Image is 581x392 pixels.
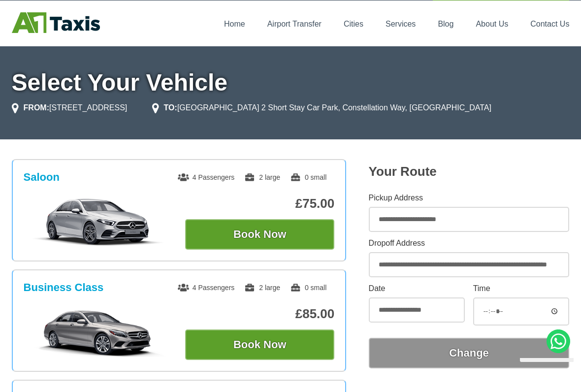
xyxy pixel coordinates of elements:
[24,197,172,247] img: Saloon
[12,102,128,114] li: [STREET_ADDRESS]
[24,103,49,112] strong: FROM:
[178,173,235,181] span: 4 Passengers
[369,239,570,247] label: Dropoff Address
[185,219,334,250] button: Book Now
[369,164,570,179] h2: Your Route
[185,306,334,322] p: £85.00
[152,102,491,114] li: [GEOGRAPHIC_DATA] 2 Short Stay Car Park, Constellation Way, [GEOGRAPHIC_DATA]
[24,171,60,184] h3: Saloon
[24,308,172,357] img: Business Class
[24,281,104,294] h3: Business Class
[344,20,363,28] a: Cities
[369,338,570,368] button: Change
[178,284,235,292] span: 4 Passengers
[185,329,334,360] button: Book Now
[12,12,100,33] img: A1 Taxis St Albans LTD
[473,285,570,293] label: Time
[476,20,508,28] a: About Us
[290,173,326,181] span: 0 small
[244,173,280,181] span: 2 large
[185,196,334,211] p: £75.00
[438,20,453,28] a: Blog
[290,284,326,292] span: 0 small
[244,284,280,292] span: 2 large
[267,20,322,28] a: Airport Transfer
[164,103,177,112] strong: TO:
[516,358,574,385] iframe: chat widget
[224,20,245,28] a: Home
[530,20,569,28] a: Contact Us
[386,20,416,28] a: Services
[369,285,465,293] label: Date
[12,71,570,95] h1: Select Your Vehicle
[369,194,570,202] label: Pickup Address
